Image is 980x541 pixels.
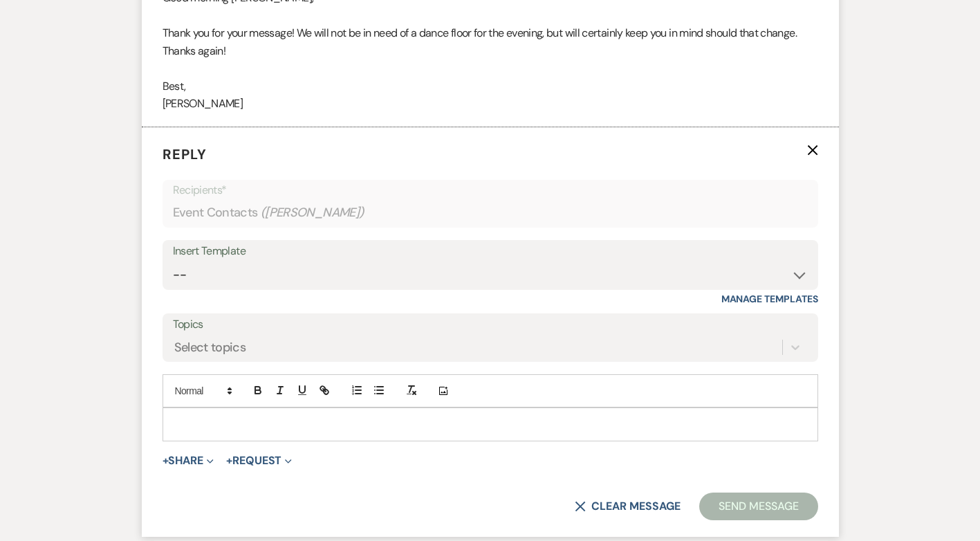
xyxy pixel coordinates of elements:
[163,455,169,466] span: +
[173,181,808,199] p: Recipients*
[575,501,680,512] button: Clear message
[226,455,232,466] span: +
[163,145,207,163] span: Reply
[174,338,246,357] div: Select topics
[163,95,818,113] p: [PERSON_NAME]
[173,199,808,226] div: Event Contacts
[721,293,818,305] a: Manage Templates
[163,24,818,59] p: Thank you for your message! We will not be in need of a dance floor for the evening, but will cer...
[173,241,808,262] div: Insert Template
[699,493,817,520] button: Send Message
[163,77,818,95] p: Best,
[226,455,292,466] button: Request
[261,203,364,222] span: ( [PERSON_NAME] )
[173,315,808,335] label: Topics
[163,455,214,466] button: Share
